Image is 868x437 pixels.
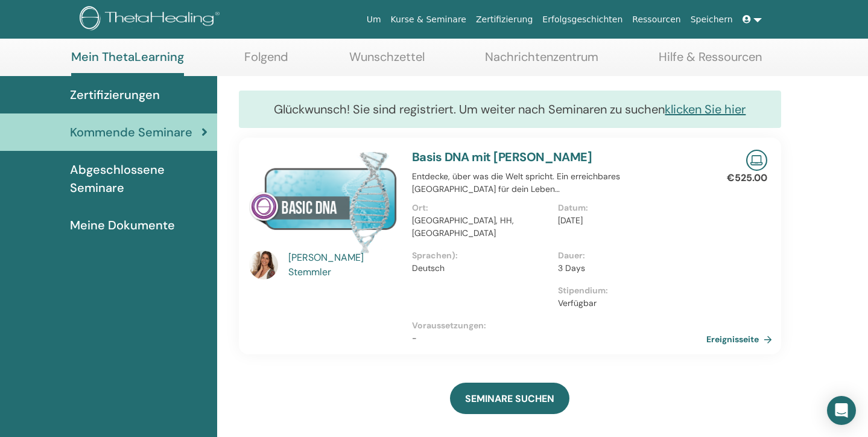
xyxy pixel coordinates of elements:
a: klicken Sie hier [665,101,746,117]
a: [PERSON_NAME] Stemmler [288,250,400,279]
a: Erfolgsgeschichten [537,8,627,31]
a: SEMINARE SUCHEN [450,383,569,414]
div: Open Intercom Messenger [827,396,856,425]
span: Zertifizierungen [70,86,160,104]
img: logo.png [80,6,224,33]
img: default.jpg [249,250,278,279]
div: Glückwunsch! Sie sind registriert. Um weiter nach Seminaren zu suchen [239,91,781,128]
p: Entdecke, über was die Welt spricht. Ein erreichbares [GEOGRAPHIC_DATA] für dein Leben… [412,170,705,196]
p: Dauer : [558,249,697,262]
span: Meine Dokumente [70,216,175,234]
a: Um [362,8,386,31]
a: Kurse & Seminare [386,8,471,31]
img: Live Online Seminar [746,150,767,171]
span: Kommende Seminare [70,123,192,141]
a: Zertifizierung [471,8,537,31]
a: Folgend [244,49,288,73]
span: Abgeschlossene Seminare [70,161,207,197]
p: Stipendium : [558,284,697,297]
p: - [412,332,705,345]
a: Speichern [686,8,738,31]
p: Deutsch [412,262,551,275]
p: Voraussetzungen : [412,319,705,332]
a: Basis DNA mit [PERSON_NAME] [412,149,592,165]
a: Ressourcen [627,8,685,31]
p: Datum : [558,202,697,214]
img: Basis DNA [249,150,398,254]
p: 3 Days [558,262,697,275]
p: Ort : [412,202,551,214]
p: €525.00 [727,171,767,185]
a: Ereignisseite [706,330,777,348]
span: SEMINARE SUCHEN [465,392,554,405]
p: Verfügbar [558,297,697,310]
a: Wunschzettel [349,49,425,73]
a: Nachrichtenzentrum [485,49,598,73]
a: Hilfe & Ressourcen [659,49,762,73]
a: Mein ThetaLearning [71,49,184,76]
p: Sprachen) : [412,249,551,262]
p: [GEOGRAPHIC_DATA], HH, [GEOGRAPHIC_DATA] [412,214,551,240]
p: [DATE] [558,214,697,227]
